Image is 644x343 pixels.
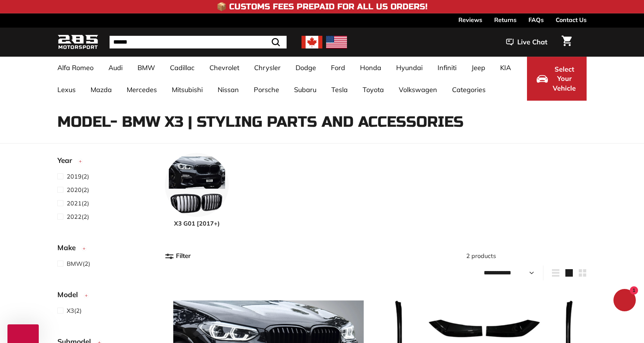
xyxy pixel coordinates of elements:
[391,79,445,101] a: Volkswagen
[496,33,557,51] button: Live Chat
[50,79,83,101] a: Lexus
[57,287,153,306] button: Model
[67,306,82,315] span: (2)
[57,155,78,166] span: Year
[517,37,547,47] span: Live Chat
[287,79,324,101] a: Subaru
[57,289,83,300] span: Model
[57,240,153,259] button: Make
[494,13,517,26] a: Returns
[67,172,89,181] span: (2)
[101,57,130,79] a: Audi
[67,185,89,194] span: (2)
[164,79,210,101] a: Mitsubishi
[67,199,82,207] span: 2021
[552,64,577,93] span: Select Your Vehicle
[445,79,493,101] a: Categories
[110,36,287,48] input: Search
[119,79,164,101] a: Mercedes
[557,29,576,55] a: Cart
[57,34,98,51] img: Logo_285_Motorsport_areodynamics_components
[67,186,82,193] span: 2020
[67,213,82,220] span: 2022
[458,13,482,26] a: Reviews
[353,57,389,79] a: Honda
[556,13,587,26] a: Contact Us
[202,57,247,79] a: Chevrolet
[57,153,153,171] button: Year
[323,57,353,79] a: Ford
[83,79,119,101] a: Mazda
[50,57,101,79] a: Alfa Romeo
[527,57,587,101] button: Select Your Vehicle
[67,307,74,314] span: X3
[528,13,544,26] a: FAQs
[288,57,323,79] a: Dodge
[210,79,246,101] a: Nissan
[162,57,202,79] a: Cadillac
[165,219,229,228] span: X3 G01 [2017+)
[464,57,493,79] a: Jeep
[67,259,90,268] span: (2)
[217,2,427,11] h4: 📦 Customs Fees Prepaid for All US Orders!
[165,153,229,228] a: X3 G01 [2017+)
[355,79,391,101] a: Toyota
[376,251,587,260] div: 2 products
[165,246,191,265] button: Filter
[246,79,287,101] a: Porsche
[430,57,464,79] a: Infiniti
[130,57,162,79] a: BMW
[247,57,288,79] a: Chrysler
[67,199,89,208] span: (2)
[67,260,83,267] span: BMW
[67,173,82,180] span: 2019
[67,212,89,221] span: (2)
[611,289,638,313] inbox-online-store-chat: Shopify online store chat
[57,114,587,130] h1: Model- BMW X3 | Styling Parts and Accessories
[389,57,430,79] a: Hyundai
[324,79,355,101] a: Tesla
[493,57,518,79] a: KIA
[57,242,81,253] span: Make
